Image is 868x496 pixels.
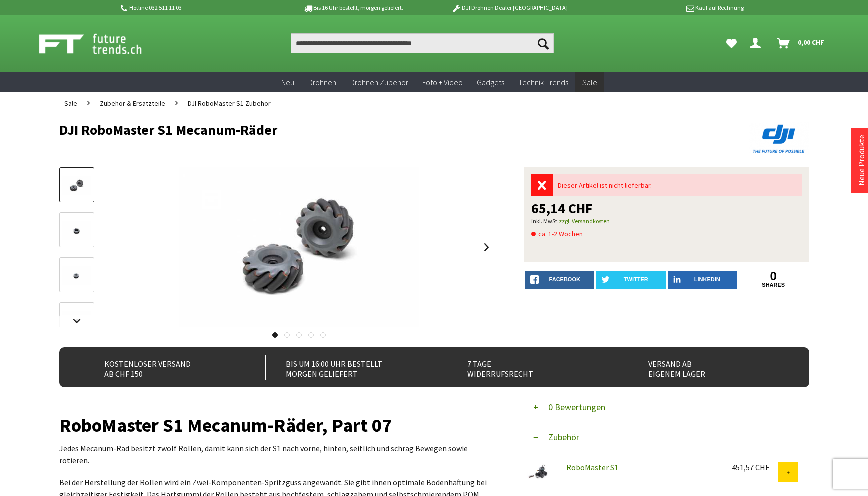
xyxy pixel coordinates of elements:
[588,2,744,14] p: Kauf auf Rechnung
[447,355,606,380] div: 7 Tage Widerrufsrecht
[856,135,866,186] a: Neue Produkte
[524,462,549,481] img: RoboMaster S1
[59,122,659,137] h1: DJI RoboMaster S1 Mecanum-Räder
[628,355,787,380] div: Versand ab eigenem Lager
[431,2,587,14] p: DJI Drohnen Dealer [GEOGRAPHIC_DATA]
[422,77,463,87] span: Foto + Video
[533,33,554,53] button: Suchen
[274,72,301,93] a: Neu
[84,355,244,380] div: Kostenloser Versand ab CHF 150
[668,271,737,289] a: LinkedIn
[518,77,568,87] span: Technik-Trends
[301,72,343,93] a: Drohnen
[59,92,82,114] a: Sale
[694,276,720,282] span: LinkedIn
[179,167,419,327] img: DJI RoboMaster S1 Mecanum-Räder
[100,99,165,108] span: Zubehör & Ersatzteile
[59,418,494,432] h1: RoboMaster S1 Mecanum-Räder, Part 07
[119,2,275,14] p: Hotline 032 511 11 03
[582,77,597,87] span: Sale
[553,174,802,196] div: Dieser Artikel ist nicht lieferbar.
[531,215,802,227] p: inkl. MwSt.
[524,392,809,422] button: 0 Bewertungen
[59,442,494,466] p: Jedes Mecanum-Rad besitzt zwölf Rollen, damit kann sich der S1 nach vorne, hinten, seitlich und s...
[415,72,470,93] a: Foto + Video
[308,77,336,87] span: Drohnen
[265,355,425,380] div: Bis um 16:00 Uhr bestellt Morgen geliefert
[183,92,276,114] a: DJI RoboMaster S1 Zubehör
[291,33,554,53] input: Produkt, Marke, Kategorie, EAN, Artikelnummer…
[732,462,778,472] div: 451,57 CHF
[739,282,808,288] a: shares
[798,34,824,50] span: 0,00 CHF
[343,72,415,93] a: Drohnen Zubehör
[624,276,648,282] span: twitter
[188,99,271,108] span: DJI RoboMaster S1 Zubehör
[531,228,583,240] span: ca. 1-2 Wochen
[524,422,809,452] button: Zubehör
[749,122,809,155] img: DJI
[511,72,575,93] a: Technik-Trends
[350,77,408,87] span: Drohnen Zubehör
[575,72,604,93] a: Sale
[64,99,77,108] span: Sale
[739,271,808,282] a: 0
[470,72,511,93] a: Gadgets
[275,2,431,14] p: Bis 16 Uhr bestellt, morgen geliefert.
[531,201,593,215] span: 65,14 CHF
[559,217,610,225] a: zzgl. Versandkosten
[566,462,618,472] a: RoboMaster S1
[39,31,164,56] img: Shop Futuretrends - zur Startseite wechseln
[95,92,170,114] a: Zubehör & Ersatzteile
[746,33,769,53] a: Dein Konto
[773,33,829,53] a: Warenkorb
[525,271,595,289] a: facebook
[549,276,580,282] span: facebook
[721,33,742,53] a: Meine Favoriten
[477,77,504,87] span: Gadgets
[596,271,666,289] a: twitter
[62,176,91,195] img: Vorschau: DJI RoboMaster S1 Mecanum-Räder
[281,77,294,87] span: Neu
